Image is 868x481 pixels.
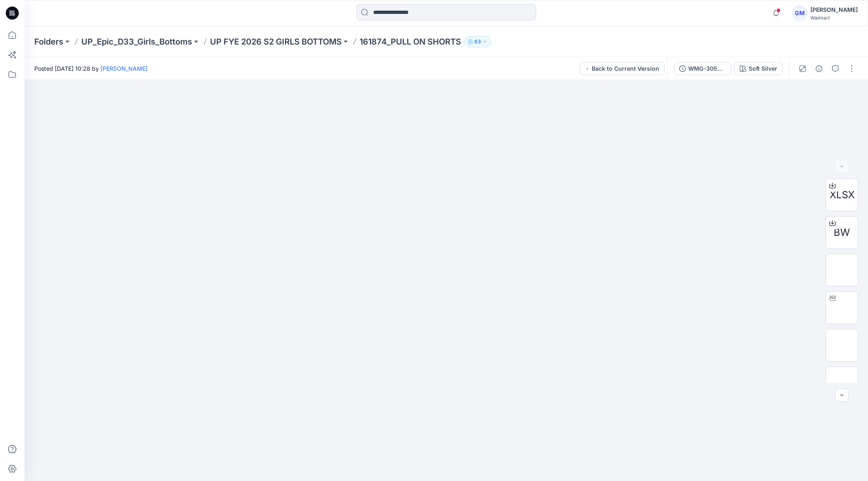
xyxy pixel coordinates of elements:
[834,225,850,240] span: BW
[474,37,481,46] p: 63
[464,36,491,47] button: 63
[580,62,664,75] button: Back to Current Version
[688,64,726,73] div: WMG-3052-2025_FULL_PULL ON SHORTS
[792,6,807,20] div: GM
[812,62,825,75] button: Details
[810,15,858,21] div: Walmart
[34,64,148,73] span: Posted [DATE] 10:28 by
[81,36,192,47] a: UP_Epic_D33_Girls_Bottoms
[674,62,731,75] button: WMG-3052-2025_FULL_PULL ON SHORTS
[210,36,342,47] a: UP FYE 2026 S2 GIRLS BOTTOMS
[734,62,783,75] button: Soft Silver
[830,188,855,202] span: XLSX
[34,36,63,47] a: Folders
[360,36,461,47] p: 161874_PULL ON SHORTS
[749,64,777,73] div: Soft Silver
[101,65,148,72] a: [PERSON_NAME]
[810,5,858,15] div: [PERSON_NAME]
